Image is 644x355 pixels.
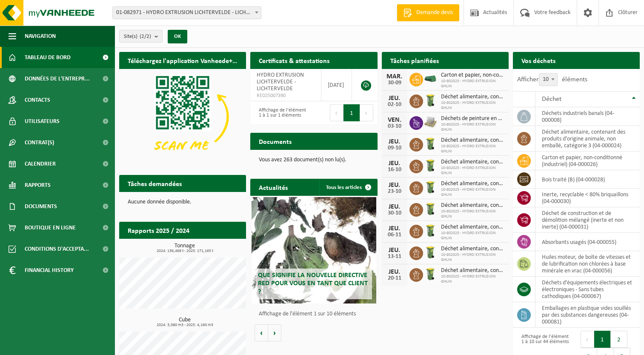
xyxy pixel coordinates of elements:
img: WB-0140-HPE-GN-50 [423,223,438,238]
button: Site(s)(2/2) [119,30,163,43]
td: bois traité (B) (04-000028) [535,170,640,189]
span: Site(s) [124,30,151,43]
div: 23-10 [386,189,403,195]
button: 1 [594,331,611,348]
span: Contacts [25,89,50,111]
div: 03-10 [386,123,403,129]
span: 10 [539,74,557,86]
td: carton et papier, non-conditionné (industriel) (04-000026) [535,152,640,170]
span: 01-082971 - HYDRO EXTRUSION LICHTERVELDE - LICHTERVELDE [113,7,261,19]
span: Calendrier [25,153,56,175]
span: 2024: 136,469 t - 2025: 171,165 t [123,249,246,253]
span: Déchet alimentaire, contenant des produits d'origine animale, non emballé, catég... [441,202,504,209]
h2: Certificats & attestations [250,52,338,69]
div: JEU. [386,225,403,232]
img: WB-0140-HPE-GN-50 [423,267,438,281]
span: Données de l'entrepr... [25,68,90,89]
div: 13-11 [386,254,403,260]
div: JEU. [386,138,403,145]
button: Next [360,104,373,121]
span: Carton et papier, non-conditionné (industriel) [441,72,504,79]
span: 10-802025 - HYDRO EXTRUSION GHLIN [441,144,504,154]
span: 10-802025 - HYDRO EXTRUSION GHLIN [441,100,504,111]
span: 10-802025 - HYDRO EXTRUSION GHLIN [441,79,504,89]
img: LP-PA-00000-WDN-11 [423,115,438,129]
img: WB-0140-HPE-GN-50 [423,180,438,195]
span: HYDRO EXTRUSION LICHTERVELDE - LICHTERVELDE [257,72,304,92]
div: 06-11 [386,232,403,238]
td: [DATE] [321,69,352,101]
span: Rapports [25,175,51,196]
span: 10-802025 - HYDRO EXTRUSION GHLIN [441,166,504,176]
div: 02-10 [386,102,403,108]
div: 30-09 [386,80,403,86]
span: 10-802025 - HYDRO EXTRUSION GHLIN [441,187,504,198]
div: 30-10 [386,210,403,216]
button: Previous [330,104,343,121]
div: JEU. [386,95,403,102]
img: WB-0140-HPE-GN-50 [423,202,438,216]
div: JEU. [386,269,403,275]
img: WB-0140-HPE-GN-50 [423,137,438,151]
h3: Tonnage [123,243,246,253]
div: 16-10 [386,167,403,173]
span: RED25007390 [257,92,315,99]
img: WB-0140-HPE-GN-50 [423,93,438,108]
td: déchet alimentaire, contenant des produits d'origine animale, non emballé, catégorie 3 (04-000024) [535,126,640,152]
button: Volgende [268,324,281,341]
span: Navigation [25,26,56,47]
span: Utilisateurs [25,111,60,132]
button: Previous [581,331,594,348]
img: WB-0140-HPE-GN-50 [423,158,438,173]
td: déchets d'équipements électriques et électroniques - Sans tubes cathodiques (04-000067) [535,277,640,302]
a: Tous les articles [319,179,377,196]
a: Que signifie la nouvelle directive RED pour vous en tant que client ? [252,197,376,303]
span: Déchet alimentaire, contenant des produits d'origine animale, non emballé, catég... [441,94,504,100]
div: VEN. [386,117,403,123]
span: Contrat(s) [25,132,54,153]
span: 10-802025 - HYDRO EXTRUSION GHLIN [441,209,504,219]
div: MAR. [386,73,403,80]
div: JEU. [386,182,403,189]
img: HK-XK-22-GN-00 [423,75,438,83]
td: emballages en plastique vides souillés par des substances dangereuses (04-000081) [535,302,640,328]
div: JEU. [386,247,403,254]
h2: Rapports 2025 / 2024 [119,222,198,238]
img: Download de VHEPlus App [119,69,246,164]
td: absorbants usagés (04-000055) [535,233,640,251]
span: 10-802025 - HYDRO EXTRUSION GHLIN [441,274,504,284]
div: Affichage de l'élément 1 à 1 sur 1 éléments [255,103,309,122]
h2: Documents [250,133,300,149]
div: JEU. [386,203,403,210]
div: JEU. [386,160,403,167]
td: inerte, recyclable < 80% briquaillons (04-000030) [535,189,640,207]
td: déchet de construction et de démolition mélangé (inerte et non inerte) (04-000031) [535,207,640,233]
h2: Téléchargez l'application Vanheede+ maintenant! [119,52,246,69]
p: Vous avez 263 document(s) non lu(s). [259,157,369,163]
p: Affichage de l'élément 1 sur 10 éléments [259,311,373,317]
td: huiles moteur, de boîte de vitesses et de lubrification non chlorées à base minérale en vrac (04-... [535,251,640,277]
span: 10-802025 - HYDRO EXTRUSION GHLIN [441,252,504,263]
span: Déchet [542,96,561,103]
div: 09-10 [386,145,403,151]
span: 10 [539,73,558,86]
button: Vorige [255,324,268,341]
label: Afficher éléments [517,76,587,83]
span: Déchet alimentaire, contenant des produits d'origine animale, non emballé, catég... [441,267,504,274]
span: Financial History [25,260,74,281]
span: 10-802025 - HYDRO EXTRUSION GHLIN [441,231,504,241]
button: OK [168,30,187,43]
span: Déchet alimentaire, contenant des produits d'origine animale, non emballé, catég... [441,246,504,252]
span: Tableau de bord [25,47,71,68]
span: Documents [25,196,57,217]
span: 01-082971 - HYDRO EXTRUSION LICHTERVELDE - LICHTERVELDE [112,6,261,19]
div: 20-11 [386,275,403,281]
span: Demande devis [414,9,455,17]
span: Conditions d'accepta... [25,238,89,260]
h2: Tâches planifiées [382,52,447,69]
h2: Actualités [250,179,296,195]
td: déchets industriels banals (04-000008) [535,107,640,126]
span: Déchet alimentaire, contenant des produits d'origine animale, non emballé, catég... [441,159,504,166]
button: 1 [343,104,360,121]
span: 10-802025 - HYDRO EXTRUSION GHLIN [441,122,504,132]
